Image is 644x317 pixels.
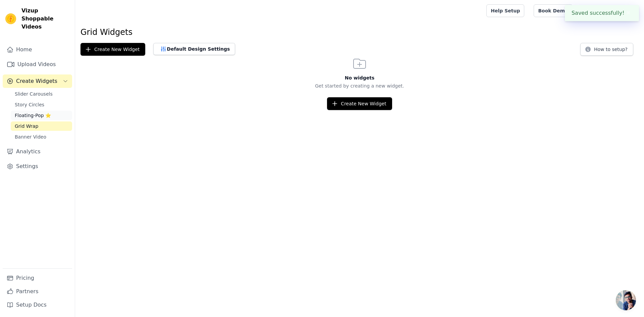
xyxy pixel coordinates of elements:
[3,145,72,158] a: Analytics
[21,7,69,31] span: Vizup Shoppable Videos
[15,101,44,108] span: Story Circles
[589,5,639,17] p: Adhi Shree Fashion
[11,111,72,120] a: Floating-Pop ⭐
[327,97,392,110] button: Create New Widget
[3,43,72,56] a: Home
[11,89,72,99] a: Slider Carousels
[534,4,572,17] a: Book Demo
[578,5,639,17] button: A Adhi Shree Fashion
[625,9,632,17] button: Close
[3,285,72,298] a: Partners
[11,100,72,109] a: Story Circles
[580,48,633,54] a: How to setup?
[3,298,72,312] a: Setup Docs
[3,74,72,88] button: Create Widgets
[15,112,51,119] span: Floating-Pop ⭐
[15,123,38,129] span: Grid Wrap
[3,160,72,173] a: Settings
[3,58,72,71] a: Upload Videos
[580,43,633,56] button: How to setup?
[486,4,524,17] a: Help Setup
[15,134,46,140] span: Banner Video
[5,13,16,24] img: Vizup
[11,121,72,131] a: Grid Wrap
[153,43,235,55] button: Default Design Settings
[16,77,57,85] span: Create Widgets
[75,74,644,81] h3: No widgets
[616,290,636,310] a: Open chat
[3,271,72,285] a: Pricing
[11,132,72,142] a: Banner Video
[80,43,145,56] button: Create New Widget
[565,5,639,21] div: Saved successfully!
[80,27,639,38] h1: Grid Widgets
[75,83,644,89] p: Get started by creating a new widget.
[15,91,53,97] span: Slider Carousels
